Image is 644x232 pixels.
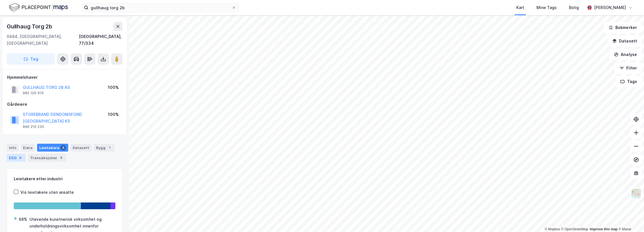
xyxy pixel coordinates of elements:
div: Vis leietakere uten ansatte [20,189,74,196]
div: Bolig [569,4,579,11]
div: Hjemmelshaver [7,74,122,81]
div: 3 [60,145,66,150]
div: 0484, [GEOGRAPHIC_DATA], [GEOGRAPHIC_DATA] [7,33,79,47]
div: 100% [108,111,119,118]
iframe: Chat Widget [616,205,644,232]
div: 982 100 615 [23,91,44,95]
div: 8 [58,155,64,161]
div: Mine Tags [536,4,557,11]
a: OpenStreetMap [561,227,588,231]
div: Datasett [70,144,92,152]
button: Tag [7,53,55,65]
div: 68% [19,216,27,223]
img: Z [631,188,641,199]
div: Eiere [21,144,35,152]
div: Transaksjoner [28,154,66,162]
button: Analyse [609,49,642,60]
button: Filter [615,62,642,74]
button: Bokmerker [604,22,642,33]
div: Bygg [94,144,115,152]
div: ESG [7,154,26,162]
button: Tags [616,76,642,87]
div: Kontrollprogram for chat [616,205,644,232]
div: 100% [108,84,119,91]
button: Datasett [608,35,642,47]
a: Mapbox [545,227,560,231]
div: [PERSON_NAME] [594,4,626,11]
img: logo.f888ab2527a4732fd821a326f86c7f29.svg [9,3,68,12]
div: 996 210 235 [23,125,44,129]
input: Søk på adresse, matrikkel, gårdeiere, leietakere eller personer [88,3,232,12]
div: Leietakere [37,144,68,152]
div: Gullhaug Torg 2b [7,22,53,31]
div: Leietakere etter industri [14,175,115,182]
div: 6 [18,155,23,161]
div: 1 [107,145,112,150]
div: [GEOGRAPHIC_DATA], 77/334 [79,33,122,47]
div: Kart [516,4,524,11]
div: Gårdeiere [7,101,122,108]
div: Info [7,144,19,152]
a: Improve this map [590,227,618,231]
